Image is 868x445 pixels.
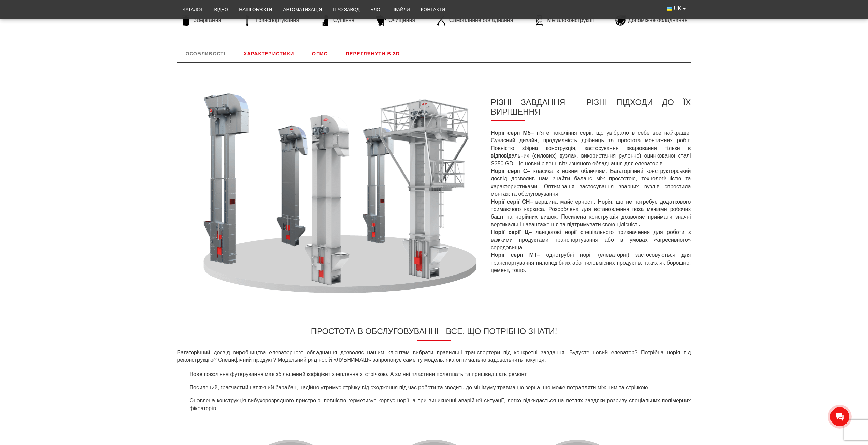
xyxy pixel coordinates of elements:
[255,17,299,24] span: Транспортування
[449,17,513,24] span: Самоплинне обладнання
[491,229,529,235] strong: Норії серії Ц
[388,2,415,17] a: Файли
[674,5,681,12] span: UK
[491,130,531,136] strong: Норії серії М5
[187,397,691,412] li: Оновлена конструкція вибухорозрядного пристрою, повністю герметизує корпус норії, а при виникненн...
[234,2,278,17] a: Наші об’єкти
[177,327,691,341] h3: Простота в обслуговуванні - все, що потрібно знати!
[388,17,415,24] span: Очищення
[209,2,234,17] a: Відео
[177,2,209,17] a: Каталог
[317,15,358,26] a: Сушіння
[415,2,451,17] a: Контакти
[177,15,225,26] a: Зберігання
[304,45,336,62] a: Опис
[365,2,388,17] a: Блог
[235,45,302,62] a: Характеристики
[278,2,327,17] a: Автоматизація
[547,17,594,24] span: Металоконструкції
[433,15,516,26] a: Самоплинне обладнання
[491,129,691,274] p: – п’яте покоління серії, що увібрало в себе все найкраще. Сучасний дизайн, продуманість дрібниць ...
[239,15,303,26] a: Транспортування
[177,349,691,364] p: Багаторічний досвід виробництва елеваторного обладнання дозволяє нашим клієнтам вибрати правильні...
[338,45,408,62] a: Переглянути в 3D
[187,384,691,391] li: Посилений, гратчастий натяжний барабан, надійно утримує стрічку від сходження під час роботи та з...
[187,371,691,378] li: Нове покоління футерування має збільшений кофіцієнт зчеплення зі стрічкою. А змінні пластини поле...
[491,168,527,174] strong: Норії серії С
[612,15,691,26] a: Допоміжне обладнання
[177,85,486,294] img: Ковшовий елеватор
[531,15,597,26] a: Металоконструкції
[491,199,530,205] strong: Норії серії СН
[333,17,354,24] span: Сушіння
[491,98,691,121] h3: РІЗНІ ЗАВДАННЯ - РІЗНІ ПІДХОДИ ДО ЇХ ВИРІШЕННЯ
[491,252,537,258] strong: Норії серії МТ
[177,45,234,62] a: Особливості
[327,2,365,17] a: Про завод
[628,17,688,24] span: Допоміжне обладнання
[372,15,418,26] a: Очищення
[667,7,672,11] img: Українська
[661,2,691,15] button: UK
[194,17,221,24] span: Зберігання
